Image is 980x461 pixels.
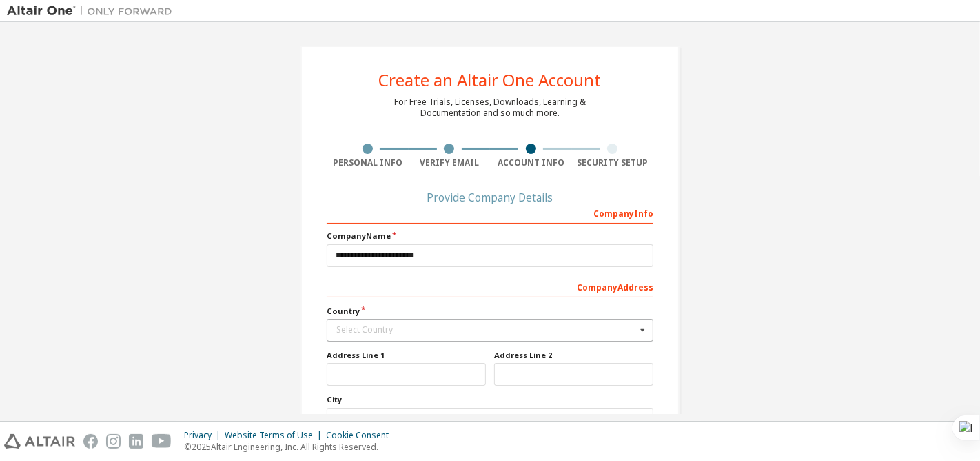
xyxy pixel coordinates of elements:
[327,193,653,202] div: Provide Company Details
[106,434,121,449] img: instagram.svg
[327,394,653,405] label: City
[336,326,636,334] div: Select Country
[152,434,172,449] img: youtube.svg
[184,441,397,453] p: © 2025 Altair Engineering, Inc. All Rights Reserved.
[327,306,653,317] label: Country
[490,157,572,168] div: Account Info
[83,434,98,449] img: facebook.svg
[494,350,653,361] label: Address Line 2
[7,4,179,18] img: Altair One
[184,430,225,441] div: Privacy
[326,430,397,441] div: Cookie Consent
[327,157,409,168] div: Personal Info
[327,202,653,224] div: Company Info
[409,157,491,168] div: Verify Email
[327,275,653,297] div: Company Address
[394,97,586,119] div: For Free Trials, Licenses, Downloads, Learning & Documentation and so much more.
[4,434,75,449] img: altair_logo.svg
[327,350,486,361] label: Address Line 1
[129,434,143,449] img: linkedin.svg
[572,157,654,168] div: Security Setup
[327,230,653,242] label: Company Name
[379,72,602,88] div: Create an Altair One Account
[225,430,326,441] div: Website Terms of Use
